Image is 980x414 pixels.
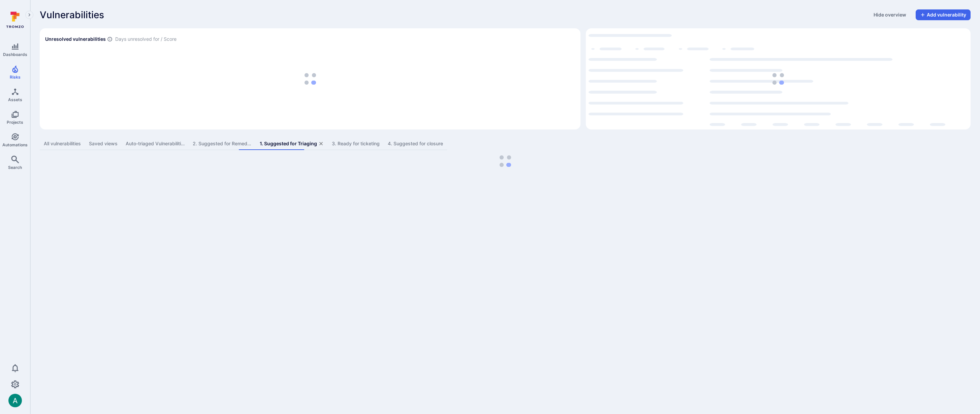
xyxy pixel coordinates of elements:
[8,97,22,102] span: Assets
[8,394,22,407] img: ACg8ocLSa5mPYBaXNx3eFu_EmspyJX0laNWN7cXOFirfQ7srZveEpg=s96-c
[126,140,185,147] div: Auto-triaged Vulnerabilities
[870,9,910,20] button: Hide overview
[2,142,28,147] span: Automations
[193,140,252,147] div: 2. Suggested for Remediation
[45,36,106,42] h2: Unresolved vulnerabilities
[500,155,511,167] img: Loading...
[3,52,27,57] span: Dashboards
[332,140,380,147] div: 3. Ready for ticketing
[916,9,971,20] button: Add vulnerability
[7,120,23,125] span: Projects
[115,36,177,43] span: Days unresolved for / Score
[25,11,33,19] button: Expand navigation menu
[40,9,104,20] span: Vulnerabilities
[8,165,22,170] span: Search
[589,31,968,127] div: loading spinner
[40,155,971,167] div: loading spinner
[10,75,21,80] span: Risks
[40,138,971,150] div: assets tabs
[772,73,784,85] img: Loading...
[44,140,81,147] div: All vulnerabilities
[27,12,32,18] i: Expand navigation menu
[586,28,971,129] div: Top integrations by vulnerabilities
[388,140,443,147] div: 4. Suggested for closure
[260,140,317,147] div: 1. Suggested for Triaging
[107,36,113,43] span: Number of vulnerabilities in status ‘Open’ ‘Triaged’ and ‘In process’ divided by score and scanne...
[8,394,22,407] div: Arjan Dehar
[89,140,118,147] div: Saved views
